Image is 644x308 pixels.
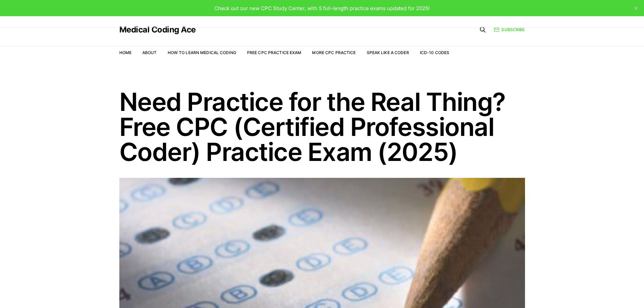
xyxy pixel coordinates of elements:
[247,50,302,55] a: Free CPC Practice Exam
[168,50,236,55] a: How to Learn Medical Coding
[420,50,449,55] a: ICD-10 Codes
[119,89,525,164] h1: Need Practice for the Real Thing? Free CPC (Certified Professional Coder) Practice Exam (2025)
[119,26,196,34] a: Medical Coding Ace
[533,275,644,308] iframe: portal-trigger
[312,50,356,55] a: More CPC Practice
[630,3,641,14] button: close
[367,50,409,55] a: Speak Like a Coder
[119,50,132,55] a: Home
[494,26,525,33] a: Subscribe
[142,50,157,55] a: About
[214,5,430,11] span: Check out our new CPC Study Center, with 5 full-length practice exams updated for 2025!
